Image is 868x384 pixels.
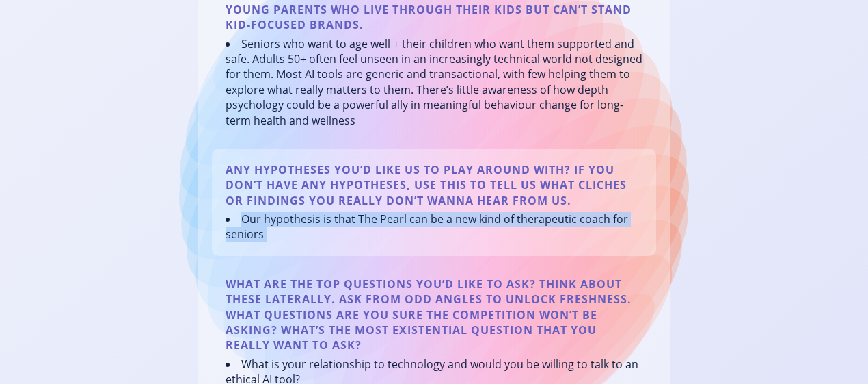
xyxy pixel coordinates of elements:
[226,212,642,242] li: Our hypothesis is that The Pearl can be a new kind of therapeutic coach for seniors
[226,36,642,128] li: Seniors who want to age well + their children who want them supported and safe. Adults 50+ often ...
[226,277,642,353] p: What are the top questions you’d like to ask? Think about these laterally. Ask from odd angles to...
[226,162,642,208] p: Any hypotheses you’d like us to play around with? If you don’t have any hypotheses, use this to t...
